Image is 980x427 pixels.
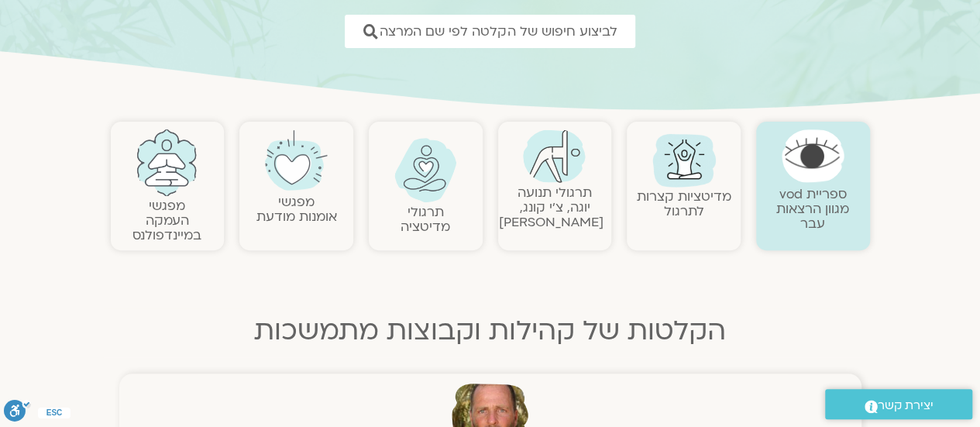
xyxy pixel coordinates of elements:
a: לביצוע חיפוש של הקלטה לפי שם המרצה [345,15,635,48]
span: יצירת קשר [878,395,934,416]
a: ספריית vodמגוון הרצאות עבר [776,185,849,232]
a: מדיטציות קצרות לתרגול [637,188,731,220]
a: מפגשיהעמקה במיינדפולנס [132,197,201,244]
a: תרגולימדיטציה [401,203,450,236]
a: מפגשיאומנות מודעת [256,193,337,226]
h2: הקלטות של קהילות וקבוצות מתמשכות [111,315,870,346]
a: יצירת קשר [825,389,972,419]
a: תרגולי תנועהיוגה, צ׳י קונג, [PERSON_NAME] [499,184,603,231]
span: לביצוע חיפוש של הקלטה לפי שם המרצה [380,24,617,39]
